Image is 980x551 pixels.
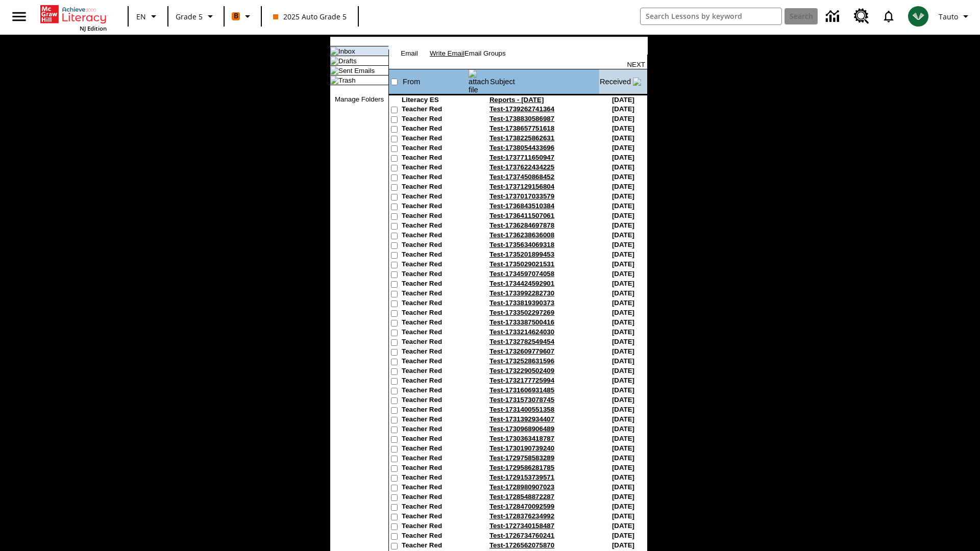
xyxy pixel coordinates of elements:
[489,134,554,142] a: Test-1738225862631
[612,105,634,113] nobr: [DATE]
[612,386,634,394] nobr: [DATE]
[489,464,554,471] a: Test-1729586281785
[600,78,631,86] a: Received
[402,444,468,454] td: Teacher Red
[402,532,468,541] td: Teacher Red
[489,280,554,287] a: Test-1734424592901
[612,435,634,442] nobr: [DATE]
[633,78,641,86] img: arrow_down.gif
[402,309,468,318] td: Teacher Red
[330,47,338,55] img: folder_icon_pick.gif
[489,493,554,500] a: Test-1728548872287
[641,8,781,24] input: search field
[330,57,338,65] img: folder_icon.gif
[402,503,468,512] td: Teacher Red
[402,241,468,251] td: Teacher Red
[612,328,634,336] nobr: [DATE]
[171,7,220,26] button: Grade: Grade 5, Select a grade
[402,173,468,183] td: Teacher Red
[489,192,554,200] a: Test-1737017033579
[489,251,554,258] a: Test-1735201899453
[489,396,554,404] a: Test-1731573078745
[489,347,554,355] a: Test-1732609779607
[464,49,506,57] a: Email Groups
[820,3,848,31] a: Data Center
[612,299,634,307] nobr: [DATE]
[612,493,634,500] nobr: [DATE]
[612,503,634,510] nobr: [DATE]
[489,105,554,113] a: Test-1739262741364
[402,231,468,241] td: Teacher Red
[489,96,544,104] a: Reports - [DATE]
[401,49,418,57] a: Email
[469,69,489,94] img: attach file
[612,532,634,539] nobr: [DATE]
[612,115,634,122] nobr: [DATE]
[489,435,554,442] a: Test-1730363418787
[4,2,34,32] button: Open side menu
[234,10,238,22] span: B
[402,338,468,347] td: Teacher Red
[489,221,554,229] a: Test-1736284697878
[402,406,468,415] td: Teacher Red
[612,541,634,549] nobr: [DATE]
[489,309,554,316] a: Test-1733502297269
[489,357,554,365] a: Test-1732528631596
[612,270,634,278] nobr: [DATE]
[489,377,554,384] a: Test-1732177725994
[612,251,634,258] nobr: [DATE]
[612,318,634,326] nobr: [DATE]
[489,512,554,520] a: Test-1728376234992
[335,95,384,103] a: Manage Folders
[330,66,338,74] img: folder_icon.gif
[612,202,634,210] nobr: [DATE]
[402,386,468,396] td: Teacher Red
[402,144,468,154] td: Teacher Red
[612,241,634,248] nobr: [DATE]
[612,512,634,520] nobr: [DATE]
[489,473,554,481] a: Test-1729153739571
[338,47,355,55] a: Inbox
[489,318,554,326] a: Test-1733387500416
[402,522,468,532] td: Teacher Red
[489,444,554,452] a: Test-1730190739240
[402,347,468,357] td: Teacher Red
[402,454,468,464] td: Teacher Red
[136,11,146,22] span: EN
[489,124,554,132] a: Test-1738657751618
[848,3,875,30] a: Resource Center, Will open in new tab
[273,11,347,22] span: 2025 Auto Grade 5
[402,299,468,309] td: Teacher Red
[612,473,634,481] nobr: [DATE]
[489,532,554,539] a: Test-1726734760241
[489,483,554,491] a: Test-1728980907023
[612,163,634,171] nobr: [DATE]
[402,251,468,260] td: Teacher Red
[402,134,468,144] td: Teacher Red
[402,483,468,493] td: Teacher Red
[489,183,554,190] a: Test-1737129156804
[612,289,634,297] nobr: [DATE]
[612,173,634,181] nobr: [DATE]
[402,96,468,105] td: Literacy ES
[402,357,468,367] td: Teacher Red
[402,396,468,406] td: Teacher Red
[935,7,976,26] button: Profile/Settings
[402,183,468,192] td: Teacher Red
[612,415,634,423] nobr: [DATE]
[612,96,634,104] nobr: [DATE]
[612,483,634,491] nobr: [DATE]
[489,289,554,297] a: Test-1733992282730
[402,425,468,435] td: Teacher Red
[612,367,634,374] nobr: [DATE]
[402,328,468,338] td: Teacher Red
[489,454,554,462] a: Test-1729758583289
[939,11,958,22] span: Tauto
[402,473,468,483] td: Teacher Red
[402,260,468,270] td: Teacher Red
[612,144,634,152] nobr: [DATE]
[489,338,554,345] a: Test-1732782549454
[430,49,464,57] a: Write Email
[612,338,634,345] nobr: [DATE]
[612,347,634,355] nobr: [DATE]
